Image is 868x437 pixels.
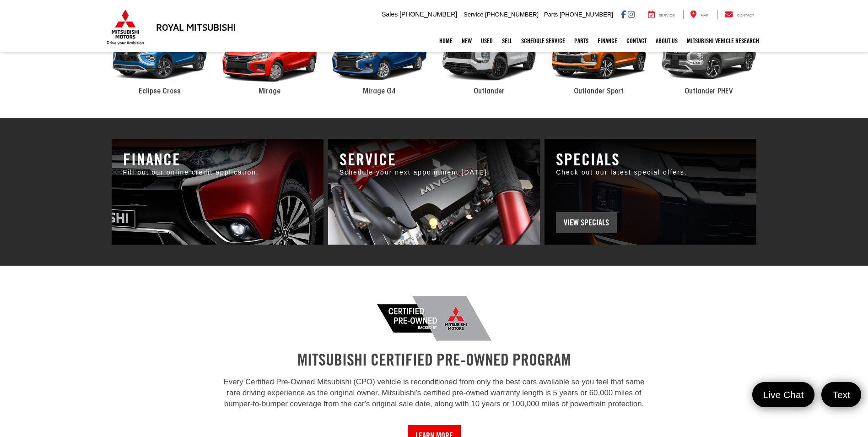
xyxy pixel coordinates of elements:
[641,10,682,19] a: Service
[435,29,457,52] a: Home
[717,10,761,19] a: Contact
[828,388,855,401] span: Text
[556,212,617,233] span: View Specials
[574,88,624,95] span: Outlander Sport
[259,88,280,95] span: Mirage
[737,13,754,17] span: Contact
[221,350,647,369] h2: MITSUBISHI CERTIFIED PRE-OWNED PROGRAM
[324,17,434,91] div: 2024 Mitsubishi Mirage G4
[105,17,215,97] a: 2024 Mitsubishi Eclipse Cross Eclipse Cross
[685,88,733,95] span: Outlander PHEV
[560,11,613,18] span: [PHONE_NUMBER]
[215,17,324,91] div: 2024 Mitsubishi Mirage
[517,29,570,52] a: Schedule Service: Opens in a new tab
[474,88,505,95] span: Outlander
[123,168,312,177] p: Fill out our online credit application.
[434,17,544,97] a: 2024 Mitsubishi Outlander Outlander
[123,150,312,169] h3: Finance
[399,11,457,18] span: [PHONE_NUMBER]
[759,388,809,401] span: Live Chat
[654,17,764,91] div: 2024 Mitsubishi Outlander PHEV
[701,13,708,17] span: Map
[593,29,622,52] a: Finance
[328,139,540,245] a: Royal Mitsubishi | Baton Rouge, LA Royal Mitsubishi | Baton Rouge, LA Royal Mitsubishi | Baton Ro...
[752,382,815,407] a: Live Chat
[324,17,434,97] a: 2024 Mitsubishi Mirage G4 Mirage G4
[659,13,675,17] span: Service
[457,29,476,52] a: New
[682,29,764,52] a: Mitsubishi Vehicle Research
[544,17,654,97] a: 2024 Mitsubishi Outlander Sport Outlander Sport
[651,29,682,52] a: About Us
[556,150,745,169] h3: Specials
[464,11,483,18] span: Service
[340,150,528,169] h3: Service
[621,11,626,18] a: Facebook: Click to visit our Facebook page
[215,17,324,97] a: 2024 Mitsubishi Mirage Mirage
[683,10,715,19] a: Map
[821,382,861,407] a: Text
[156,22,236,32] h3: Royal Mitsubishi
[434,17,544,91] div: 2024 Mitsubishi Outlander
[544,17,654,91] div: 2024 Mitsubishi Outlander Sport
[377,286,491,350] img: Royal Mitsubishi in Baton Rouge LA
[382,11,398,18] span: Sales
[340,168,528,177] p: Schedule your next appointment [DATE].
[139,88,181,95] span: Eclipse Cross
[112,139,323,245] a: Royal Mitsubishi | Baton Rouge, LA Royal Mitsubishi | Baton Rouge, LA Royal Mitsubishi | Baton Ro...
[476,29,497,52] a: Used
[570,29,593,52] a: Parts: Opens in a new tab
[654,17,764,97] a: 2024 Mitsubishi Outlander PHEV Outlander PHEV
[628,11,635,18] a: Instagram: Click to visit our Instagram page
[556,168,745,177] p: Check out our latest special offers.
[105,9,146,45] img: Mitsubishi
[544,11,558,18] span: Parts
[545,139,756,245] a: Royal Mitsubishi | Baton Rouge, LA Royal Mitsubishi | Baton Rouge, LA Royal Mitsubishi | Baton Ro...
[622,29,651,52] a: Contact
[497,29,517,52] a: Sell
[363,88,396,95] span: Mirage G4
[485,11,539,18] span: [PHONE_NUMBER]
[221,377,647,410] p: Every Certified Pre-Owned Mitsubishi (CPO) vehicle is reconditioned from only the best cars avail...
[105,17,215,91] div: 2024 Mitsubishi Eclipse Cross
